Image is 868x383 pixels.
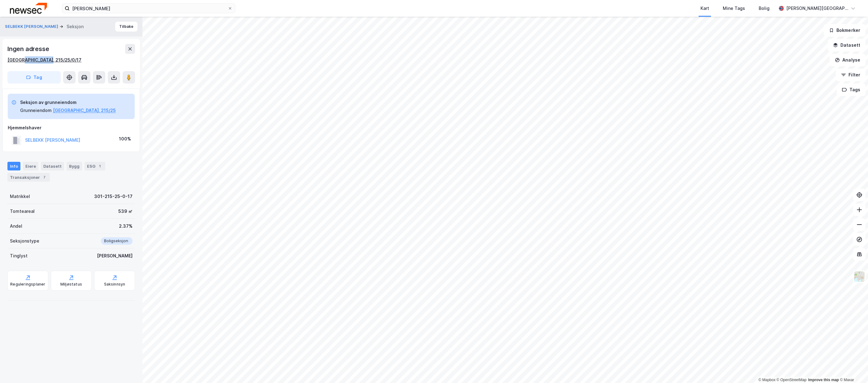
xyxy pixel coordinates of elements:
div: 100% [119,135,131,143]
div: Seksjonstype [10,237,39,245]
div: 301-215-25-0-17 [94,193,133,200]
div: Matrikkel [10,193,30,200]
button: SELBEKK [PERSON_NAME] [5,24,59,30]
a: Improve this map [808,378,839,382]
div: 1 [97,163,103,169]
div: Tomteareal [10,208,35,215]
div: Grunneiendom [20,107,52,114]
iframe: Chat Widget [837,353,868,383]
div: Kart [700,5,709,12]
div: Seksjon av grunneiendom [20,99,116,106]
img: Z [853,271,865,282]
div: Eiere [23,162,38,170]
button: Tilbake [115,22,137,32]
button: Filter [836,69,866,81]
button: Tag [7,71,61,84]
div: ESG [85,162,105,170]
div: Bolig [759,5,770,12]
button: Analyse [830,54,866,66]
div: [PERSON_NAME] [97,252,133,260]
button: [GEOGRAPHIC_DATA], 215/25 [53,107,116,114]
div: Ingen adresse [7,44,50,54]
button: Datasett [828,39,866,51]
div: Saksinnsyn [104,282,125,287]
div: Datasett [41,162,64,170]
div: Miljøstatus [60,282,82,287]
div: Info [7,162,20,170]
div: Bygg [67,162,82,170]
button: Bokmerker [824,24,866,37]
div: Seksjon [67,23,84,30]
div: Transaksjoner [7,173,50,182]
div: Mine Tags [723,5,745,12]
div: 7 [41,174,47,180]
div: Tinglyst [10,252,28,260]
a: Mapbox [758,378,775,382]
button: Tags [837,84,866,96]
div: Reguleringsplaner [10,282,45,287]
div: [PERSON_NAME][GEOGRAPHIC_DATA] [786,5,848,12]
div: Hjemmelshaver [8,124,135,131]
img: newsec-logo.f6e21ccffca1b3a03d2d.png [10,3,47,14]
div: 539 ㎡ [118,208,133,215]
div: Kontrollprogram for chat [837,353,868,383]
div: 2.37% [119,222,133,230]
div: Andel [10,222,22,230]
div: [GEOGRAPHIC_DATA], 215/25/0/17 [7,56,81,64]
input: Søk på adresse, matrikkel, gårdeiere, leietakere eller personer [70,4,228,13]
a: OpenStreetMap [777,378,807,382]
